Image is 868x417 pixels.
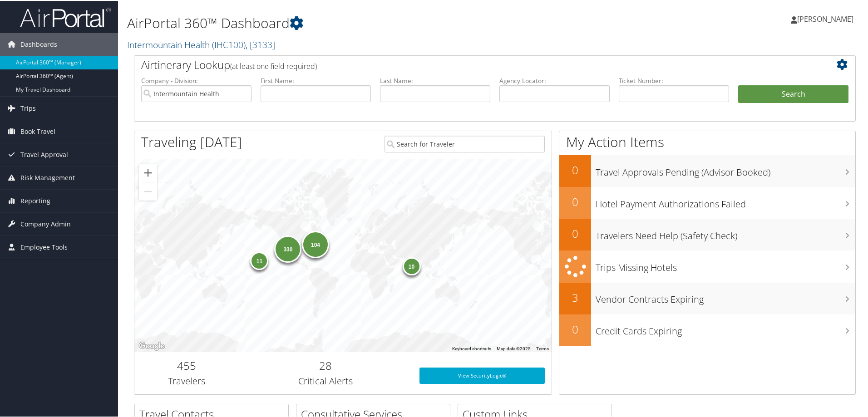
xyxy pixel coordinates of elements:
[20,142,68,165] span: Travel Approval
[536,345,549,350] a: Terms (opens in new tab)
[302,230,329,257] div: 104
[139,163,157,181] button: Zoom in
[230,60,317,70] span: (at least one field required)
[274,235,301,262] div: 330
[596,319,855,337] h3: Credit Cards Expiring
[246,38,275,50] span: , [ 3133 ]
[141,357,232,373] h2: 455
[559,132,855,151] h1: My Action Items
[791,5,863,32] a: [PERSON_NAME]
[246,357,406,373] h2: 28
[20,166,75,188] span: Risk Management
[402,256,420,275] div: 10
[596,288,855,305] h3: Vendor Contracts Expiring
[20,32,57,55] span: Dashboards
[137,339,167,351] a: Open this area in Google Maps (opens a new window)
[141,374,232,387] h3: Travelers
[559,250,855,282] a: Trips Missing Hotels
[127,13,617,32] h1: AirPortal 360™ Dashboard
[380,75,490,84] label: Last Name:
[141,132,242,151] h1: Traveling [DATE]
[738,84,848,103] button: Search
[20,119,55,142] span: Book Travel
[559,314,855,345] a: 0Credit Cards Expiring
[559,321,591,336] h2: 0
[20,189,50,211] span: Reporting
[559,186,855,218] a: 0Hotel Payment Authorizations Failed
[246,374,406,387] h3: Critical Alerts
[559,218,855,250] a: 0Travelers Need Help (Safety Check)
[596,192,855,210] h3: Hotel Payment Authorizations Failed
[20,6,111,27] img: airportal-logo.png
[619,75,729,84] label: Ticket Number:
[559,289,591,304] h2: 3
[212,38,246,50] span: ( IHC100 )
[499,75,610,84] label: Agency Locator:
[559,162,591,177] h2: 0
[452,345,491,351] button: Keyboard shortcuts
[385,135,545,152] input: Search for Traveler
[559,282,855,314] a: 3Vendor Contracts Expiring
[127,38,275,50] a: Intermountain Health
[250,251,268,269] div: 11
[559,193,591,209] h2: 0
[141,56,789,72] h2: Airtinerary Lookup
[137,339,167,351] img: Google
[596,161,855,178] h3: Travel Approvals Pending (Advisor Booked)
[261,75,371,84] label: First Name:
[559,154,855,186] a: 0Travel Approvals Pending (Advisor Booked)
[20,212,71,235] span: Company Admin
[596,224,855,241] h3: Travelers Need Help (Safety Check)
[596,256,855,273] h3: Trips Missing Hotels
[559,225,591,240] h2: 0
[139,182,157,200] button: Zoom out
[497,345,531,350] span: Map data ©2025
[141,75,252,84] label: Company - Division:
[20,235,68,258] span: Employee Tools
[20,96,36,119] span: Trips
[797,13,853,23] span: [PERSON_NAME]
[419,367,545,383] a: View SecurityLogic®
